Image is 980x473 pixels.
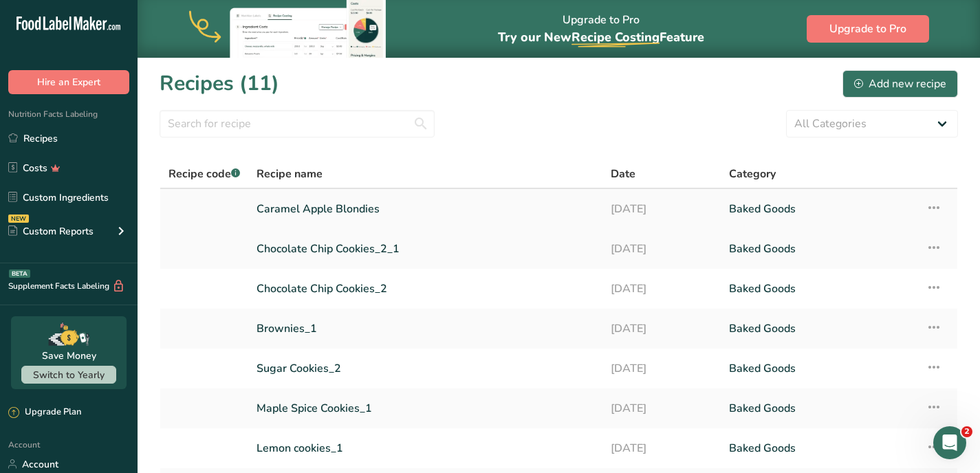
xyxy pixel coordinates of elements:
[729,234,909,263] a: Baked Goods
[611,274,712,303] a: [DATE]
[611,434,712,463] a: [DATE]
[257,234,594,263] a: Chocolate Chip Cookies_2_1
[611,354,712,383] a: [DATE]
[8,70,129,94] button: Hire an Expert
[854,76,946,92] div: Add new recipe
[498,29,704,45] span: Try our New Feature
[8,224,94,239] div: Custom Reports
[168,166,240,181] span: Recipe code
[611,394,712,423] a: [DATE]
[9,269,30,278] div: BETA
[729,434,909,463] a: Baked Goods
[729,354,909,383] a: Baked Goods
[611,314,712,343] a: [DATE]
[729,314,909,343] a: Baked Goods
[611,234,712,263] a: [DATE]
[160,68,279,99] h1: Recipes (11)
[257,354,594,383] a: Sugar Cookies_2
[160,110,435,137] input: Search for recipe
[729,166,776,182] span: Category
[257,274,594,303] a: Chocolate Chip Cookies_2
[42,349,96,363] div: Save Money
[8,214,29,223] div: NEW
[257,314,594,343] a: Brownies_1
[729,195,909,223] a: Baked Goods
[33,368,105,382] span: Switch to Yearly
[257,394,594,423] a: Maple Spice Cookies_1
[961,426,972,437] span: 2
[257,166,323,182] span: Recipe name
[8,406,81,419] div: Upgrade Plan
[611,195,712,223] a: [DATE]
[498,1,704,58] div: Upgrade to Pro
[729,274,909,303] a: Baked Goods
[933,426,966,459] iframe: Intercom live chat
[729,394,909,423] a: Baked Goods
[21,366,116,384] button: Switch to Yearly
[571,29,660,45] span: Recipe Costing
[257,195,594,223] a: Caramel Apple Blondies
[829,21,906,37] span: Upgrade to Pro
[611,166,635,182] span: Date
[257,434,594,463] a: Lemon cookies_1
[807,15,929,43] button: Upgrade to Pro
[842,70,958,98] button: Add new recipe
